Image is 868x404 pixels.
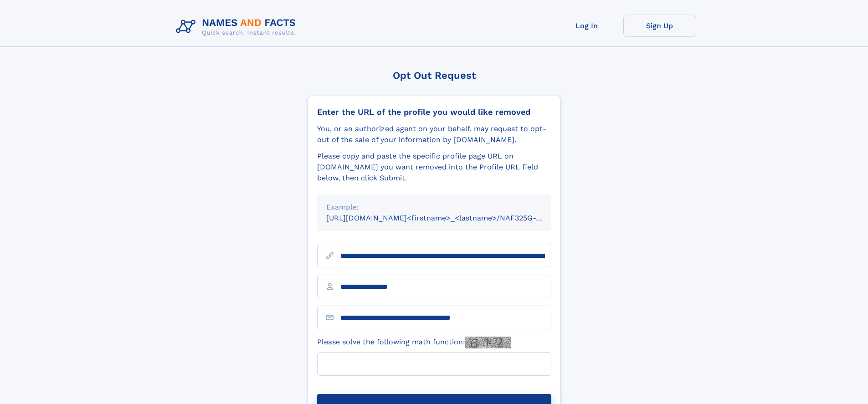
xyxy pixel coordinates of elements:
[550,15,623,37] a: Log In
[317,337,511,348] label: Please solve the following math function:
[172,15,303,39] img: Logo Names and Facts
[308,70,561,81] div: Opt Out Request
[317,123,551,145] div: You, or an authorized agent on your behalf, may request to opt-out of the sale of your informatio...
[623,15,696,37] a: Sign Up
[317,151,551,184] div: Please copy and paste the specific profile page URL on [DOMAIN_NAME] you want removed into the Pr...
[326,214,569,222] small: [URL][DOMAIN_NAME]<firstname>_<lastname>/NAF325G-xxxxxxxx
[317,107,551,117] div: Enter the URL of the profile you would like removed
[326,202,542,213] div: Example:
